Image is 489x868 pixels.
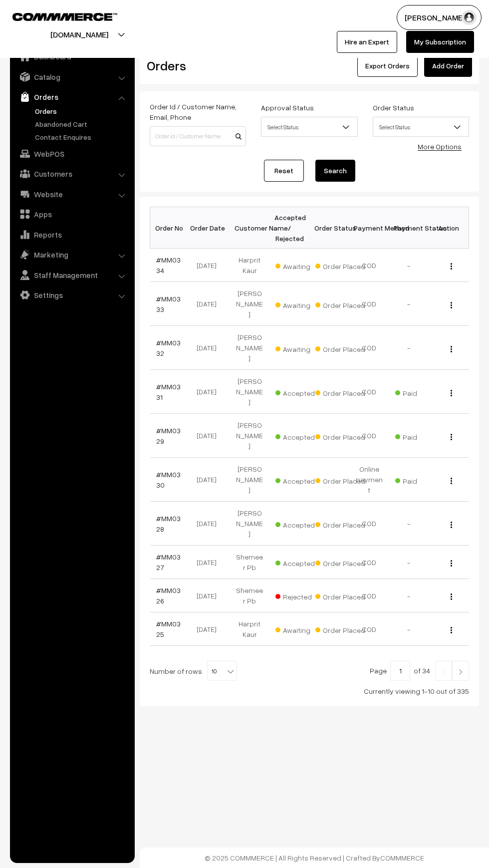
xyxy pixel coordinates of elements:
[275,517,325,530] span: Accepted
[190,207,230,249] th: Order Date
[315,429,365,442] span: Order Placed
[156,514,181,533] a: #MM0328
[190,546,230,579] td: [DATE]
[395,385,445,398] span: Paid
[275,259,325,272] span: Awaiting
[395,429,445,442] span: Paid
[156,619,181,638] a: #MM0325
[389,282,429,326] td: -
[230,370,269,414] td: [PERSON_NAME]
[315,297,365,310] span: Order Placed
[389,502,429,546] td: -
[230,326,269,370] td: [PERSON_NAME]
[207,661,237,681] span: 10
[190,370,230,414] td: [DATE]
[264,160,304,182] a: Reset
[15,22,143,47] button: [DOMAIN_NAME]
[429,207,469,249] th: Action
[190,579,230,612] td: [DATE]
[150,126,246,146] input: Order Id / Customer Name / Customer Email / Customer Phone
[373,102,414,113] label: Order Status
[357,55,418,77] button: Export Orders
[32,106,131,116] a: Orders
[315,160,355,182] button: Search
[140,848,489,868] footer: © 2025 COMMMERCE | All Rights Reserved | Crafted By
[156,382,181,401] a: #MM0331
[451,522,452,528] img: Menu
[389,546,429,579] td: -
[337,31,397,53] a: Hire an Expert
[230,546,269,579] td: Shemeer Pb
[315,473,365,486] span: Order Placed
[12,246,131,264] a: Marketing
[156,586,181,605] a: #MM0326
[156,470,181,489] a: #MM0330
[315,385,365,398] span: Order Placed
[12,205,131,223] a: Apps
[315,556,365,569] span: Order Placed
[190,414,230,458] td: [DATE]
[349,546,389,579] td: COD
[230,249,269,282] td: Harprit Kaur
[12,13,117,20] img: COMMMERCE
[190,612,230,646] td: [DATE]
[389,249,429,282] td: -
[275,341,325,354] span: Awaiting
[389,207,429,249] th: Payment Status
[349,207,389,249] th: Payment Method
[230,207,269,249] th: Customer Name
[397,5,482,30] button: [PERSON_NAME]…
[275,589,325,602] span: Rejected
[451,346,452,352] img: Menu
[275,556,325,569] span: Accepted
[456,669,465,675] img: Right
[451,560,452,567] img: Menu
[230,282,269,326] td: [PERSON_NAME]
[315,259,365,272] span: Order Placed
[349,414,389,458] td: COD
[156,256,181,275] a: #MM0334
[12,165,131,183] a: Customers
[309,207,349,249] th: Order Status
[380,854,424,862] a: COMMMERCE
[12,68,131,86] a: Catalog
[439,669,448,675] img: Left
[208,661,237,681] span: 10
[451,434,452,440] img: Menu
[230,612,269,646] td: Harprit Kaur
[349,458,389,502] td: Online payment
[190,249,230,282] td: [DATE]
[275,473,325,486] span: Accepted
[315,341,365,354] span: Order Placed
[150,686,469,696] div: Currently viewing 1-10 out of 335
[315,517,365,530] span: Order Placed
[32,132,131,142] a: Contact Enquires
[349,282,389,326] td: COD
[389,579,429,612] td: -
[12,266,131,284] a: Staff Management
[275,297,325,310] span: Awaiting
[349,370,389,414] td: COD
[261,118,357,136] span: Select Status
[414,666,430,675] span: of 34
[373,118,469,136] span: Select Status
[406,31,474,53] a: My Subscription
[150,666,202,676] span: Number of rows
[451,478,452,484] img: Menu
[190,502,230,546] td: [DATE]
[462,10,477,25] img: user
[395,473,445,486] span: Paid
[12,145,131,163] a: WebPOS
[156,294,181,313] a: #MM0333
[451,593,452,600] img: Menu
[389,326,429,370] td: -
[349,502,389,546] td: COD
[424,55,472,77] a: Add Order
[349,326,389,370] td: COD
[315,622,365,635] span: Order Placed
[190,326,230,370] td: [DATE]
[275,429,325,442] span: Accepted
[190,282,230,326] td: [DATE]
[451,390,452,396] img: Menu
[230,458,269,502] td: [PERSON_NAME]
